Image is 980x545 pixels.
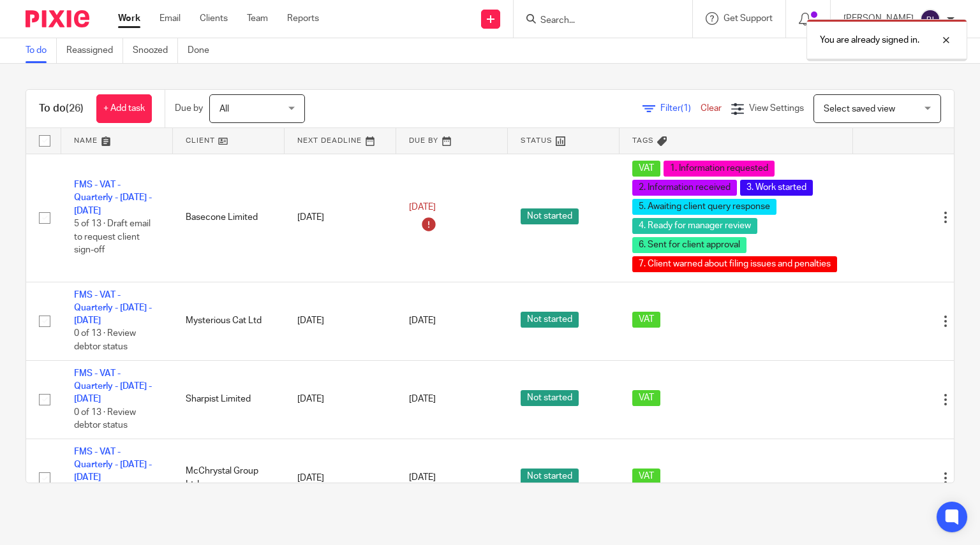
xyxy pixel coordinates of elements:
a: Reassigned [66,38,123,63]
a: Reports [287,12,319,25]
p: You are already signed in. [820,34,919,47]
span: 3. Work started [740,180,813,196]
a: Email [160,12,181,25]
a: FMS - VAT - Quarterly - [DATE] - [DATE] [74,369,152,404]
span: Not started [521,208,579,224]
a: To do [26,38,57,63]
span: Not started [521,469,579,484]
a: + Add task [96,94,152,123]
img: Pixie [26,10,89,27]
span: [DATE] [409,395,436,404]
h1: To do [39,102,84,115]
img: svg%3E [920,9,940,29]
a: FMS - VAT - Quarterly - [DATE] - [DATE] [74,447,152,483]
p: Due by [175,102,203,115]
span: All [219,105,229,113]
span: VAT [632,312,660,328]
td: [DATE] [285,282,396,360]
span: 1. Information requested [664,161,775,177]
a: Clear [701,104,722,113]
td: Mysterious Cat Ltd [173,282,285,360]
span: 2. Information received [632,180,737,196]
span: Select saved view [824,105,895,113]
a: FMS - VAT - Quarterly - [DATE] - [DATE] [74,291,152,326]
span: 4. Ready for manager review [632,218,757,234]
span: (26) [66,103,84,113]
a: Team [247,12,268,25]
td: [DATE] [285,154,396,282]
a: Clients [200,12,228,25]
a: Done [188,38,219,63]
span: (1) [681,104,691,113]
span: 6. Sent for client approval [632,237,746,253]
span: 7. Client warned about filing issues and penalties [632,256,837,272]
td: [DATE] [285,439,396,517]
a: Snoozed [133,38,178,63]
span: 5. Awaiting client query response [632,199,776,215]
span: VAT [632,390,660,406]
span: Not started [521,312,579,328]
span: Filter [660,104,701,113]
span: VAT [632,469,660,484]
td: McChrystal Group Ltd [173,439,285,517]
a: FMS - VAT - Quarterly - [DATE] - [DATE] [74,180,152,215]
span: [DATE] [409,474,436,483]
span: 0 of 13 · Review debtor status [74,330,136,352]
span: Not started [521,390,579,406]
span: View Settings [749,104,804,113]
td: Sharpist Limited [173,360,285,439]
span: [DATE] [409,203,436,212]
span: 5 of 13 · Draft email to request client sign-off [74,219,151,254]
td: Basecone Limited [173,154,285,282]
span: Tags [632,137,654,144]
a: Work [118,12,140,25]
span: 0 of 13 · Review debtor status [74,408,136,430]
td: [DATE] [285,360,396,439]
span: VAT [632,161,660,177]
span: [DATE] [409,316,436,325]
